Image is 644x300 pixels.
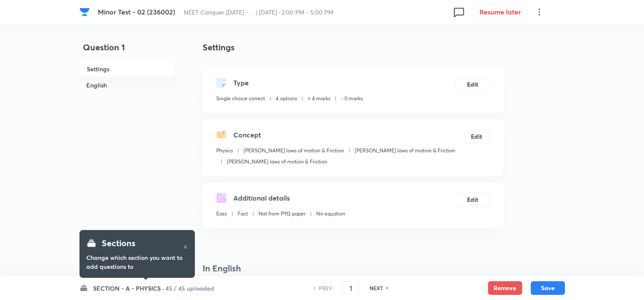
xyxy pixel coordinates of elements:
[79,7,90,17] img: Company Logo
[203,41,503,54] h4: Settings
[79,61,175,77] h6: Settings
[216,95,265,102] p: Single choice correct
[216,147,233,154] p: Physics
[79,77,175,93] h6: English
[233,130,261,140] h5: Concept
[473,3,527,20] button: Resume later
[244,147,344,154] p: [PERSON_NAME] laws of motion & Friction
[456,193,490,207] button: Edit
[93,284,164,293] h6: SECTION - A - PHYSICS ·
[98,7,175,16] span: Minor Test - 02 (236002)
[216,193,226,203] img: questionDetails.svg
[316,210,345,218] p: No equation
[86,253,188,271] h6: Change which section you want to add questions to
[308,95,330,102] p: + 4 marks
[456,78,490,91] button: Edit
[79,41,175,61] h4: Question 1
[276,95,297,102] p: 4 options
[238,210,248,218] p: Fact
[259,210,306,218] p: Not from PYQ paper
[531,281,565,295] button: Save
[227,158,327,166] p: [PERSON_NAME] laws of motion & Friction
[216,210,227,218] p: Easy
[102,237,135,250] h4: Sections
[184,8,333,16] span: NEET Conquer [DATE] - ... | [DATE] · 2:00 PM - 5:00 PM
[203,262,503,275] h4: In English
[355,147,455,154] p: [PERSON_NAME] laws of motion & Friction
[370,284,383,292] h6: NEXT
[233,78,249,88] h5: Type
[165,284,214,293] h6: 45 / 45 uploaded
[464,130,490,143] button: Edit
[488,281,522,295] button: Remove
[319,284,332,292] h6: PREV
[216,78,226,88] img: questionType.svg
[341,95,363,102] p: - 0 marks
[216,130,226,140] img: questionConcept.svg
[233,193,290,203] h5: Additional details
[79,7,91,17] a: Company Logo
